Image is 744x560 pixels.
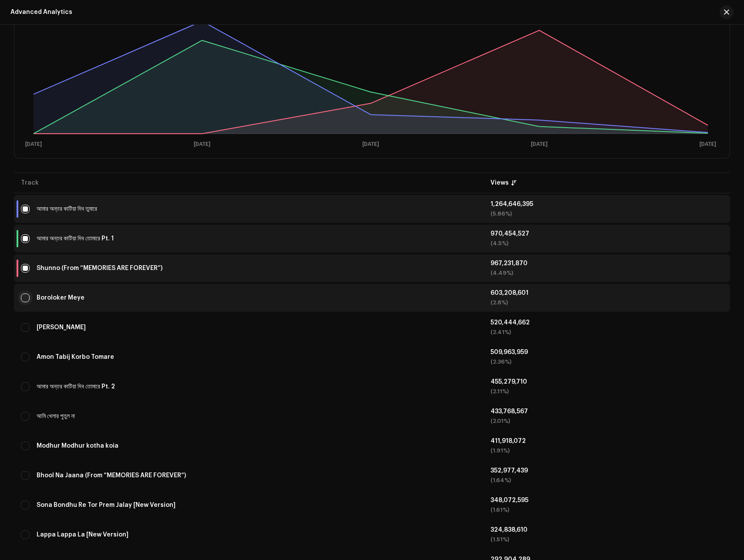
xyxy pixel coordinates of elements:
div: 603,208,601 [490,290,723,296]
div: (1.61%) [490,507,723,513]
div: (5.86%) [490,211,723,217]
div: Shunno (From “MEMORIES ARE FOREVER”) [37,265,162,271]
div: (1.51%) [490,536,723,543]
div: 455,279,710 [490,379,723,385]
div: 520,444,662 [490,320,723,326]
div: 352,977,439 [490,468,723,474]
text: [DATE] [700,142,716,147]
div: 509,963,959 [490,349,723,355]
div: 967,231,870 [490,260,723,267]
div: (4.49%) [490,270,723,276]
div: 411,918,072 [490,438,723,444]
div: Bhool Na Jaana (From “MEMORIES ARE FOREVER”) [37,472,186,479]
div: (1.91%) [490,448,723,454]
div: 970,454,527 [490,231,723,237]
div: 433,768,567 [490,408,723,415]
div: (2.8%) [490,300,723,306]
div: 324,838,610 [490,527,723,533]
div: 348,072,595 [490,497,723,503]
div: Sona Bondhu Re Tor Prem Jalay [New Version] [37,502,176,508]
text: [DATE] [362,142,379,147]
div: (2.01%) [490,418,723,424]
text: [DATE] [531,142,548,147]
div: 1,264,646,395 [490,201,723,207]
div: (1.64%) [490,477,723,483]
div: (2.36%) [490,359,723,365]
div: (2.11%) [490,388,723,395]
text: [DATE] [194,142,210,147]
div: (4.5%) [490,240,723,246]
div: (2.41%) [490,329,723,335]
